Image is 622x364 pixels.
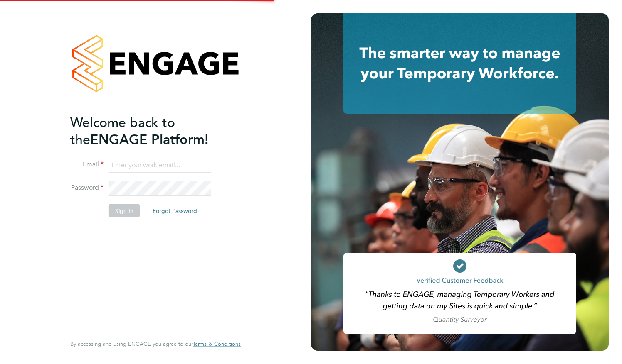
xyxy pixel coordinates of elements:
[70,160,104,169] label: Email
[70,340,241,347] span: By accessing and using ENGAGE you agree to our
[70,183,104,192] label: Password
[193,341,241,347] a: Terms & Conditions
[109,204,140,217] button: Sign In
[146,204,204,217] button: Forgot Password
[70,114,232,148] h2: ENGAGE Platform!
[70,114,175,147] span: Welcome back to the
[109,158,211,173] input: Enter your work email...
